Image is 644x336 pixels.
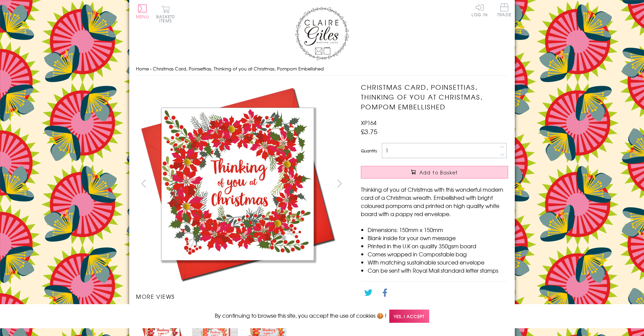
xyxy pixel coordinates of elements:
[136,4,149,19] button: Menu
[136,292,347,300] h3: More views
[471,3,488,17] a: Log In
[389,310,429,323] span: Yes, I accept
[419,169,458,176] span: Add to Basket
[361,166,508,178] button: Add to Basket
[295,7,349,60] img: Claire Giles Greetings Cards
[361,185,508,218] p: Thinking of you at Christmas with this wonderful modern card of a Christmas wreath. Embellished w...
[497,3,511,17] span: Trade
[368,250,508,258] li: Comes wrapped in Compostable bag
[361,127,377,136] span: £3.75
[361,82,508,111] h1: Christmas Card, Poinsettias, Thinking of you at Christmas, Pompom Embellished
[497,3,511,18] a: Trade
[368,234,508,242] li: Blank inside for your own message
[156,5,175,23] button: Basket0 items
[136,176,151,191] button: prev
[361,119,376,127] span: XP164
[150,65,152,72] span: ›
[368,266,508,274] li: Can be sent with Royal Mail standard letter stamps
[361,148,377,154] label: Quantity
[368,226,508,234] li: Dimensions: 150mm x 150mm
[136,62,508,76] nav: breadcrumbs
[332,176,347,191] button: next
[368,242,508,250] li: Printed in the U.K on quality 350gsm board
[159,14,175,24] span: 0 items
[136,82,339,286] img: Christmas Card, Poinsettias, Thinking of you at Christmas, Pompom Embellished
[368,258,508,266] li: With matching sustainable sourced envelope
[153,65,324,72] span: Christmas Card, Poinsettias, Thinking of you at Christmas, Pompom Embellished
[136,65,149,72] a: Home
[136,14,149,20] span: Menu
